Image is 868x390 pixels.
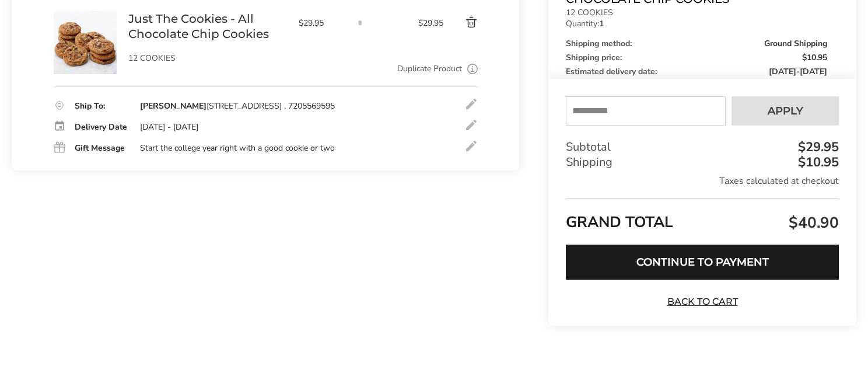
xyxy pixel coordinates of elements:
div: Shipping price: [566,54,827,62]
p: 12 COOKIES [128,54,287,62]
a: Duplicate Product [397,62,462,75]
span: [DATE] [769,66,796,77]
span: $40.90 [786,213,839,233]
div: Delivery Date [75,123,128,131]
div: $29.95 [795,141,839,154]
strong: [PERSON_NAME] [140,100,206,112]
a: Just The Cookies - All Chocolate Chip Cookies [54,11,117,22]
div: Taxes calculated at checkout [566,175,839,187]
span: Ground Shipping [764,40,827,48]
strong: 1 [599,18,604,29]
div: Gift Message [75,144,128,152]
div: $10.95 [795,156,839,169]
div: Start the college year right with a good cookie or two [140,143,335,154]
div: GRAND TOTAL [566,198,839,236]
button: Continue to Payment [566,245,839,280]
p: Quantity: [566,20,827,28]
div: Shipping method: [566,40,827,48]
div: Subtotal [566,140,839,155]
img: Just The Cookies - All Chocolate Chip Cookies [54,11,117,74]
div: [DATE] - [DATE] [140,122,198,133]
span: - [769,68,827,76]
div: Estimated delivery date: [566,68,827,76]
span: $29.95 [299,18,342,29]
span: Apply [768,106,803,116]
p: 12 COOKIES [566,9,827,17]
a: Just The Cookies - All Chocolate Chip Cookies [128,11,287,41]
span: [DATE] [800,66,827,77]
span: $29.95 [418,18,446,29]
a: Back to Cart [661,295,743,308]
div: Shipping [566,155,839,170]
div: [STREET_ADDRESS] , 7205569595 [140,101,335,112]
span: $10.95 [802,54,827,62]
button: Delete product [446,16,479,30]
button: Apply [731,96,839,126]
input: Quantity input [348,11,372,34]
div: Ship To: [75,102,128,110]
